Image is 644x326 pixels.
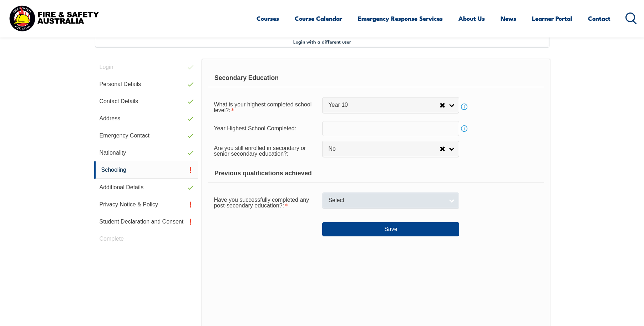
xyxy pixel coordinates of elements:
[94,93,198,110] a: Contact Details
[94,213,198,230] a: Student Declaration and Consent
[214,197,309,209] span: Have you successfully completed any post-secondary education?:
[94,161,198,179] a: Schooling
[328,145,440,153] span: No
[328,101,440,109] span: Year 10
[257,9,279,28] a: Courses
[588,9,610,28] a: Contact
[501,9,516,28] a: News
[94,110,198,127] a: Address
[458,9,485,28] a: About Us
[94,144,198,161] a: Nationality
[208,122,322,135] div: Year Highest School Completed:
[214,145,306,157] span: Are you still enrolled in secondary or senior secondary education?:
[94,76,198,93] a: Personal Details
[322,222,459,236] button: Save
[214,101,311,113] span: What is your highest completed school level?:
[208,69,544,87] div: Secondary Education
[532,9,572,28] a: Learner Portal
[208,192,322,212] div: Have you successfully completed any post-secondary education? is required.
[208,97,322,117] div: What is your highest completed school level? is required.
[208,165,544,182] div: Previous qualifications achieved
[322,121,459,136] input: YYYY
[94,196,198,213] a: Privacy Notice & Policy
[94,179,198,196] a: Additional Details
[94,127,198,144] a: Emergency Contact
[328,197,444,204] span: Select
[293,39,351,44] span: Login with a different user
[459,124,469,134] a: Info
[459,102,469,112] a: Info
[358,9,443,28] a: Emergency Response Services
[295,9,342,28] a: Course Calendar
